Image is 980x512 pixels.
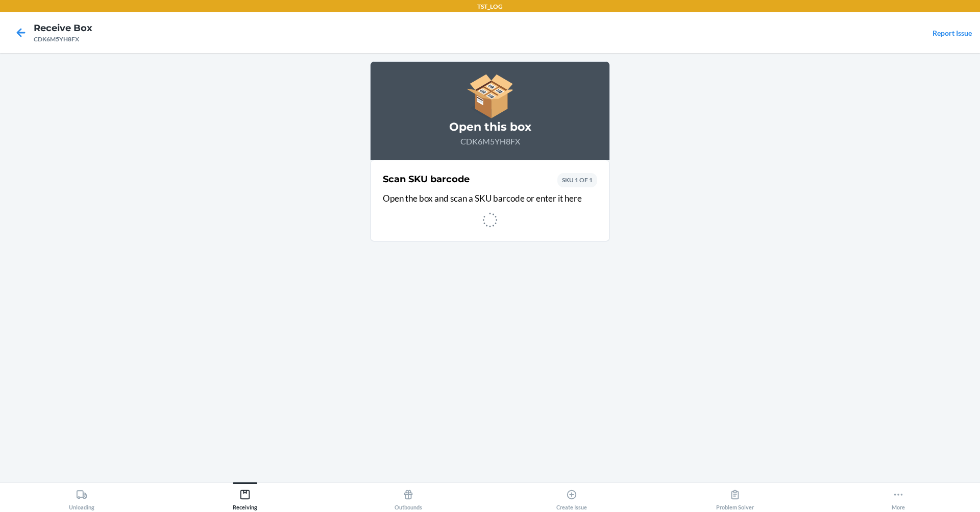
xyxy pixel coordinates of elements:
[383,135,597,148] p: CDK6M5YH8FX
[817,482,980,510] button: More
[383,192,597,205] p: Open the box and scan a SKU barcode or enter it here
[327,482,490,510] button: Outbounds
[383,173,470,186] h2: Scan SKU barcode
[395,485,422,510] div: Outbounds
[69,485,94,510] div: Unloading
[233,485,257,510] div: Receiving
[556,485,587,510] div: Create Issue
[34,21,92,35] h4: Receive Box
[653,482,817,510] button: Problem Solver
[490,482,653,510] button: Create Issue
[477,2,503,11] p: TST_LOG
[562,176,593,185] p: SKU 1 OF 1
[933,29,972,37] a: Report Issue
[716,485,754,510] div: Problem Solver
[34,35,92,44] div: CDK6M5YH8FX
[383,119,597,135] h3: Open this box
[163,482,327,510] button: Receiving
[892,485,905,510] div: More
